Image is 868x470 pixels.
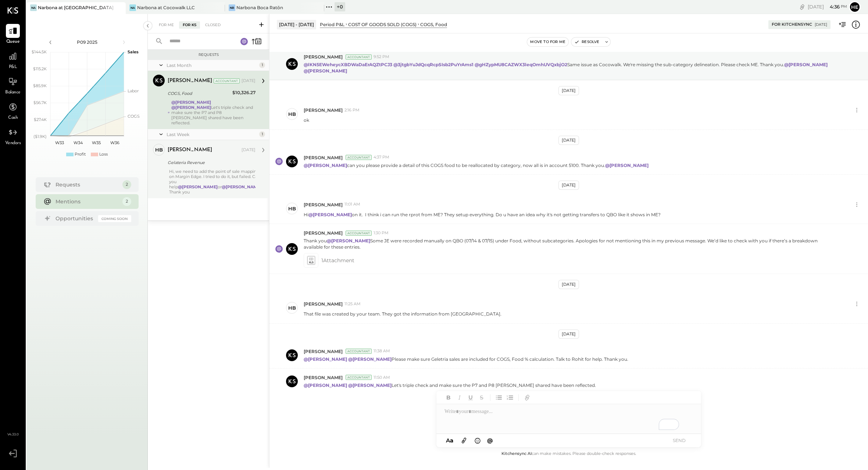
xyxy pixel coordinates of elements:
[242,147,256,153] div: [DATE]
[344,202,360,207] span: 11:01 AM
[34,117,47,122] text: $27.4K
[320,21,344,28] div: Period P&L
[33,83,47,88] text: $85.9K
[110,140,119,145] text: W36
[558,330,579,339] div: [DATE]
[522,393,532,402] button: Add URL
[30,4,37,11] div: Na
[75,152,86,157] div: Profit
[304,311,501,317] p: That file was created by your team. They got the information from [GEOGRAPHIC_DATA].
[168,77,212,85] div: [PERSON_NAME]
[571,38,602,46] button: Resolve
[232,89,256,96] div: $10,326.27
[9,64,17,71] span: P&L
[167,131,257,138] div: Last Week
[56,181,119,188] div: Requests
[849,1,861,13] button: He
[55,140,64,145] text: W33
[444,393,453,402] button: Bold
[5,140,21,147] span: Vendors
[151,52,265,57] div: Requests
[485,436,495,445] button: @
[128,114,140,119] text: COGS
[321,253,354,268] span: 1 Attachment
[167,62,257,68] div: Last Month
[168,159,253,166] div: Gelateria Revenue
[288,111,296,118] div: HB
[799,3,806,11] div: copy link
[304,107,343,113] span: [PERSON_NAME]
[304,382,596,388] p: Let's triple check and make sure the P7 and P8 [PERSON_NAME] shared have been reflected.
[374,154,389,160] span: 4:37 PM
[346,54,372,60] div: Accountant
[229,4,235,11] div: NB
[179,21,200,29] div: For KS
[374,230,389,236] span: 1:30 PM
[92,140,101,145] text: W35
[348,356,392,362] strong: @[PERSON_NAME]
[56,215,94,222] div: Opportunities
[527,38,568,46] button: Move to for me
[122,197,131,206] div: 2
[0,75,25,96] a: Balance
[475,62,567,67] strong: @gHZypMU8CAZWX3leqOmhUVQxbjO2
[304,163,347,168] strong: @[PERSON_NAME]
[33,100,47,105] text: $56.7K
[128,88,139,93] text: Labor
[0,100,25,121] a: Cash
[455,393,464,402] button: Italic
[304,348,343,355] span: [PERSON_NAME]
[558,86,579,95] div: [DATE]
[304,238,834,250] p: Thank you Some JE were recorded manually on QBO (07/14 & 07/15) under Food, without subcategories...
[171,105,211,110] strong: @[PERSON_NAME]
[178,184,218,189] strong: @[PERSON_NAME]
[155,21,178,29] div: For Me
[815,22,827,27] div: [DATE]
[664,435,694,445] button: SEND
[201,21,224,29] div: Closed
[304,356,628,362] p: Please make sure Geletria sales are included for COGS, Food % calculation. Talk to Rohit for help...
[171,100,256,125] div: Let's triple check and make sure the P7 and P8 [PERSON_NAME] shared have been reflected.
[304,162,650,168] p: can you please provide a detail of this COGS food to be reallocated by category, now all is in ac...
[327,238,370,243] strong: @[PERSON_NAME]
[348,21,417,28] div: COST OF GOODS SOLD (COGS)
[558,136,579,145] div: [DATE]
[56,39,118,45] div: P09 2025
[8,115,18,121] span: Cash
[477,393,486,402] button: Strikethrough
[6,39,20,45] span: Queue
[444,437,456,445] button: Aa
[277,20,316,29] div: [DATE] - [DATE]
[73,140,83,145] text: W34
[5,89,21,96] span: Balance
[304,374,343,381] span: [PERSON_NAME]
[346,349,372,354] div: Accountant
[420,21,447,28] div: COGS, Food
[304,62,392,67] strong: @lKN5EWeheycXBDWaDaErAQZtPCJ3
[169,169,264,195] div: Hi, we need to add the point of sale mapping on Margin Edge. I tried to do it, but failed. Can yo...
[605,163,649,168] strong: @[PERSON_NAME]
[122,180,131,189] div: 2
[214,78,240,83] div: Accountant
[168,146,212,154] div: [PERSON_NAME]
[466,393,475,402] button: Underline
[784,62,828,67] strong: @[PERSON_NAME]
[558,181,579,190] div: [DATE]
[344,301,361,307] span: 11:25 AM
[304,154,343,161] span: [PERSON_NAME]
[374,375,390,381] span: 11:50 AM
[32,49,47,54] text: $144.5K
[222,184,261,189] strong: @[PERSON_NAME]
[772,22,812,28] div: For KitchenSync
[33,66,47,71] text: $115.2K
[346,231,372,236] div: Accountant
[304,382,347,388] strong: @[PERSON_NAME]
[335,2,345,11] div: + 0
[98,215,131,222] div: Coming Soon
[808,3,847,10] div: [DATE]
[393,62,474,67] strong: @3jtgbYuJdQcqRcpSIsb2PuYrAms1
[304,211,661,218] p: Hi on it. I think i can run the rprot from ME? They setup everything. Do u have an idea why it's ...
[505,393,515,402] button: Ordered List
[558,280,579,289] div: [DATE]
[304,301,343,307] span: [PERSON_NAME]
